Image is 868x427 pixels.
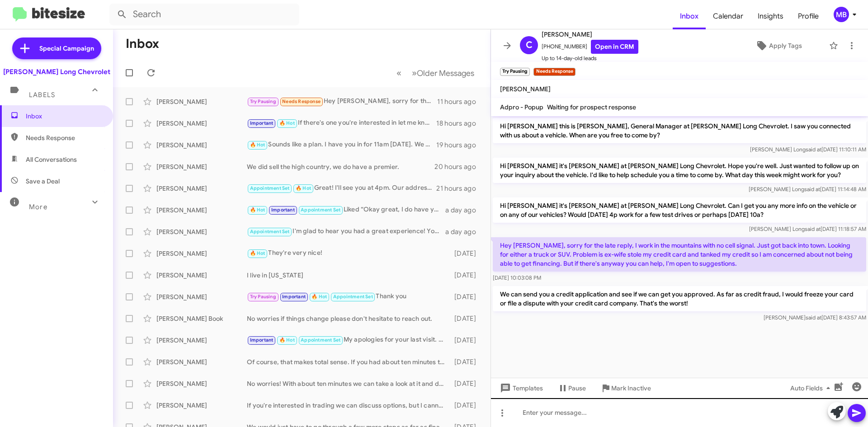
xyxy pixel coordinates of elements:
[445,206,483,215] div: a day ago
[593,380,658,396] button: Mark Inactive
[806,146,821,153] span: said at
[250,229,290,235] span: Appointment Set
[279,120,295,126] span: 🔥 Hot
[673,3,706,29] a: Inbox
[26,112,103,121] span: Inbox
[493,158,866,183] p: Hi [PERSON_NAME] it's [PERSON_NAME] at [PERSON_NAME] Long Chevrolet. Hope you're well. Just wante...
[493,286,866,311] p: We can send you a credit application and see if we can get you approved. As far as credit fraud, ...
[450,336,483,345] div: [DATE]
[126,37,159,51] h1: Inbox
[769,38,802,54] span: Apply Tags
[247,248,450,258] div: They're very nice!
[568,380,586,396] span: Pause
[271,207,295,213] span: Important
[250,294,276,300] span: Try Pausing
[156,184,247,193] div: [PERSON_NAME]
[391,64,407,82] button: Previous
[406,64,480,82] button: Next
[247,140,436,150] div: Sounds like a plan. I have you in for 11am [DATE]. We are located at [STREET_ADDRESS]
[732,38,825,54] button: Apply Tags
[417,68,474,78] span: Older Messages
[296,185,311,191] span: 🔥 Hot
[450,314,483,323] div: [DATE]
[542,40,638,54] span: [PHONE_NUMBER]
[247,401,450,410] div: If you're interested in trading we can discuss options, but I cannot give you an offer without se...
[156,227,247,236] div: [PERSON_NAME]
[282,99,321,104] span: Needs Response
[526,38,533,52] span: C
[250,337,274,343] span: Important
[547,103,636,111] span: Waiting for prospect response
[39,44,94,53] span: Special Campaign
[156,97,247,106] div: [PERSON_NAME]
[247,335,450,345] div: My apologies for your last visit. KBB is not accurate to the market or the value of a vehicle, so...
[247,357,450,366] div: Of course, that makes total sense. If you had about ten minutes to stop by I can get you an offer...
[29,203,47,211] span: More
[533,68,575,76] small: Needs Response
[445,227,483,236] div: a day ago
[806,314,821,321] span: said at
[493,237,866,272] p: Hey [PERSON_NAME], sorry for the late reply, I work in the mountains with no cell signal. Just go...
[156,141,247,150] div: [PERSON_NAME]
[437,97,483,106] div: 11 hours ago
[311,294,327,300] span: 🔥 Hot
[247,118,436,128] div: If there's one you're interested in let me know. I have quite a lot of inventory. The easiest thi...
[247,226,445,237] div: I'm glad to hear you had a great experience! Your feedback is truly appreciated, if you do need a...
[156,249,247,258] div: [PERSON_NAME]
[611,380,651,396] span: Mark Inactive
[764,314,866,321] span: [PERSON_NAME] [DATE] 8:43:57 AM
[436,119,483,128] div: 18 hours ago
[156,336,247,345] div: [PERSON_NAME]
[301,337,340,343] span: Appointment Set
[392,64,480,82] nav: Page navigation example
[498,380,543,396] span: Templates
[29,91,55,99] span: Labels
[156,119,247,128] div: [PERSON_NAME]
[500,103,543,111] span: Adpro - Popup
[247,96,437,107] div: Hey [PERSON_NAME], sorry for the late reply, I work in the mountains with no cell signal. Just go...
[750,3,791,29] a: Insights
[500,85,551,93] span: [PERSON_NAME]
[805,225,821,232] span: said at
[250,142,265,148] span: 🔥 Hot
[156,162,247,171] div: [PERSON_NAME]
[542,29,638,40] span: [PERSON_NAME]
[550,380,593,396] button: Pause
[333,294,373,300] span: Appointment Set
[156,357,247,366] div: [PERSON_NAME]
[250,250,265,256] span: 🔥 Hot
[156,292,247,301] div: [PERSON_NAME]
[450,271,483,280] div: [DATE]
[790,380,834,396] span: Auto Fields
[706,3,750,29] a: Calendar
[450,357,483,366] div: [DATE]
[250,207,265,213] span: 🔥 Hot
[783,380,841,396] button: Auto Fields
[247,162,434,171] div: We did sell the high country, we do have a premier.
[247,271,450,280] div: I live in [US_STATE]
[301,207,340,213] span: Appointment Set
[493,197,866,223] p: Hi [PERSON_NAME] it's [PERSON_NAME] at [PERSON_NAME] Long Chevrolet. Can I get you any more info ...
[749,186,866,192] span: [PERSON_NAME] Long [DATE] 11:14:48 AM
[26,177,60,186] span: Save a Deal
[750,146,866,153] span: [PERSON_NAME] Long [DATE] 11:10:11 AM
[791,3,826,29] a: Profile
[156,271,247,280] div: [PERSON_NAME]
[247,183,436,193] div: Great! I'll see you at 4pm. Our address is [STREET_ADDRESS]
[436,141,483,150] div: 19 hours ago
[493,274,541,281] span: [DATE] 10:03:08 PM
[412,67,417,79] span: »
[247,291,450,302] div: Thank you
[26,155,77,164] span: All Conversations
[436,184,483,193] div: 21 hours ago
[156,401,247,410] div: [PERSON_NAME]
[12,38,101,59] a: Special Campaign
[493,118,866,143] p: Hi [PERSON_NAME] this is [PERSON_NAME], General Manager at [PERSON_NAME] Long Chevrolet. I saw yo...
[434,162,483,171] div: 20 hours ago
[282,294,306,300] span: Important
[3,67,110,76] div: [PERSON_NAME] Long Chevrolet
